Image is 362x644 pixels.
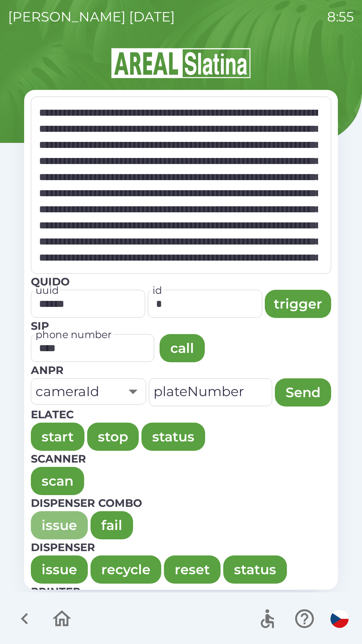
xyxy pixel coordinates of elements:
p: Quido [31,274,331,290]
button: trigger [265,290,331,318]
p: Printer [31,584,331,600]
button: fail [90,511,133,539]
button: status [141,423,205,451]
button: issue [31,511,88,539]
label: id [153,283,162,298]
button: status [223,555,287,584]
p: Elatec [31,407,331,423]
p: Scanner [31,451,331,467]
button: start [31,423,84,451]
p: [PERSON_NAME] [DATE] [8,7,175,27]
p: 8:55 [327,7,354,27]
p: Dispenser combo [31,495,331,511]
button: scan [31,467,84,495]
button: issue [31,555,88,584]
p: Dispenser [31,539,331,555]
img: Logo [24,47,338,79]
button: stop [87,423,139,451]
label: phone number [36,327,112,342]
p: SIP [31,318,331,334]
label: uuid [36,283,59,298]
button: Send [275,378,331,407]
button: call [160,334,205,362]
button: recycle [90,555,161,584]
img: cs flag [330,610,349,628]
button: reset [164,555,221,584]
p: Anpr [31,362,331,378]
